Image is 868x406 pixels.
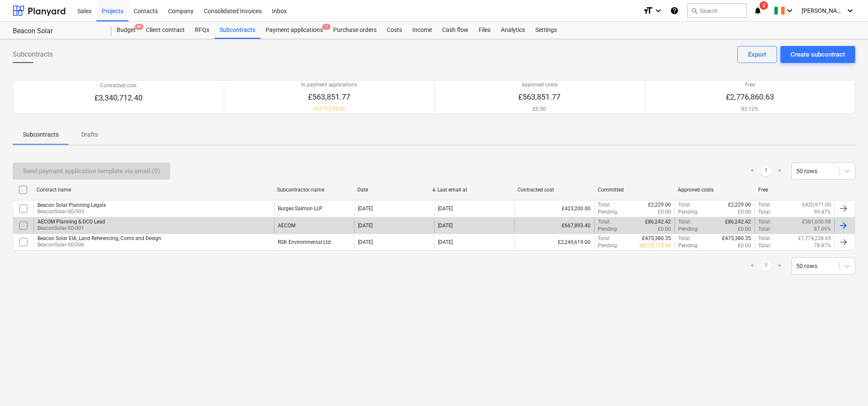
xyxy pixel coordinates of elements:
[278,206,323,212] div: Burges Salmon LLP
[141,22,190,39] div: Client contract
[37,202,106,208] div: Beacon Solar Planning Legals
[774,166,785,176] a: Next page
[785,6,795,16] i: keyboard_arrow_down
[514,235,594,249] div: £2,249,619.00
[814,242,831,249] p: 78.87%
[135,24,143,30] span: 9+
[758,187,831,193] div: Free
[648,201,671,209] p: £2,229.00
[758,242,771,249] p: Total :
[798,235,831,242] p: £1,774,238.65
[94,93,143,103] p: £3,340,712.40
[79,130,100,139] p: Drafts
[37,208,106,215] p: BeaconSolar-SO-003
[37,241,161,249] p: BeaconSolar-SO-006
[738,209,751,216] p: £0.00
[691,7,698,14] span: search
[774,261,785,271] a: Next page
[518,81,560,89] p: Approved costs
[642,235,671,242] p: £475,380.35
[678,218,691,226] p: Total :
[845,6,855,16] i: keyboard_arrow_down
[678,235,691,242] p: Total :
[759,1,768,10] span: 2
[738,226,751,233] p: £0.00
[802,218,831,226] p: £581,650.98
[260,22,328,39] a: Payment applications1
[670,6,679,16] i: Knowledge base
[802,7,844,14] span: [PERSON_NAME]
[358,223,373,229] div: [DATE]
[761,261,771,271] a: Page 1 is your current page
[518,92,560,102] p: £563,851.77
[474,22,496,39] a: Files
[598,201,611,209] p: Total :
[643,6,653,16] i: format_size
[645,218,671,226] p: £86,242.42
[496,22,530,39] a: Analytics
[94,82,143,89] p: Contracted cost
[725,218,751,226] p: £86,242.42
[737,46,777,63] button: Export
[814,226,831,233] p: 87.09%
[514,218,594,233] div: £667,893.40
[598,187,671,193] div: Committed
[726,81,774,89] p: Free
[825,365,868,406] iframe: Chat Widget
[37,225,105,232] p: BeaconSolar-SO-001
[726,92,774,102] p: £2,776,860.63
[791,49,845,60] div: Create subcontract
[278,239,331,245] div: RSK Environmental Ltd
[437,22,474,39] div: Cash flow
[780,46,855,63] button: Create subcontract
[518,106,560,113] p: £0.00
[678,187,751,193] div: Approved costs
[278,223,295,229] div: AECOM
[301,81,357,89] p: In payment applications
[328,22,382,39] a: Purchase orders
[658,209,671,216] p: £0.00
[678,201,691,209] p: Total :
[722,235,751,242] p: £475,380.35
[37,187,270,193] div: Contract name
[598,218,611,226] p: Total :
[758,201,771,209] p: Total :
[747,166,757,176] a: Previous page
[407,22,437,39] a: Income
[738,242,751,249] p: £0.00
[514,201,594,216] div: £423,200.00
[37,219,105,225] div: AECOM Planning & DCO Lead
[758,235,771,242] p: Total :
[214,22,260,39] a: Subcontracts
[23,130,59,139] p: Subcontracts
[747,261,757,271] a: Previous page
[598,242,618,249] p: Pending :
[687,3,747,18] button: Search
[358,206,373,212] div: [DATE]
[726,106,774,113] p: 83.12%
[382,22,407,39] a: Costs
[814,209,831,216] p: 99.47%
[728,201,751,209] p: £2,229.00
[301,106,357,113] p: + £171,175.55
[530,22,562,39] div: Settings
[13,27,101,36] div: Beacon Solar
[438,223,453,229] div: [DATE]
[190,22,214,39] a: RFQs
[748,49,766,60] div: Export
[678,209,699,216] p: Pending :
[758,209,771,216] p: Total :
[111,22,141,39] a: Budget9+
[277,187,350,193] div: Subcontractor name
[437,187,511,193] div: Last email at
[653,6,663,16] i: keyboard_arrow_down
[758,218,771,226] p: Total :
[358,239,373,245] div: [DATE]
[598,226,618,233] p: Pending :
